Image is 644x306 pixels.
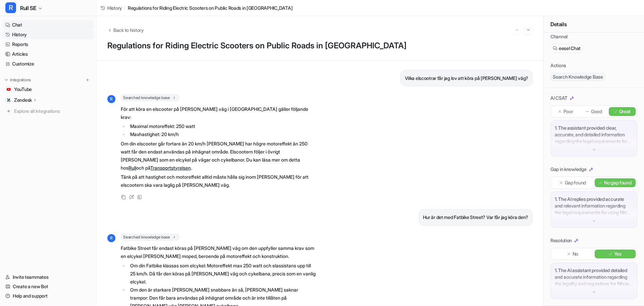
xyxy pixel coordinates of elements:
p: Resolution [550,237,572,244]
span: Back to history [113,27,144,34]
span: Explore all integrations [14,106,91,117]
span: / [124,4,126,11]
span: Rull SE [20,3,36,13]
a: Rull [128,165,136,171]
a: Explore all integrations [3,106,94,116]
a: eesel Chat [553,45,581,52]
img: explore all integrations [5,108,12,115]
a: History [3,30,94,39]
img: Zendesk [7,98,11,102]
a: Articles [3,49,94,59]
li: Maximal motoreffekt: 250 watt [128,122,317,130]
p: Fatbike Street får endast köras på [PERSON_NAME] väg om den uppfyller samma krav som en elcykel [... [121,244,317,260]
a: Reports [3,40,94,49]
p: Zendesk [14,97,32,103]
button: Go to next session [524,26,533,34]
p: No [573,251,578,257]
button: Back to history [107,27,144,34]
span: Regulations for Riding Electric Scooters on Public Roads in [GEOGRAPHIC_DATA] [128,4,292,11]
p: Om din elscooter går fortare än 20 km/h [PERSON_NAME] har högre motoreffekt än 250 watt får den e... [121,140,317,172]
button: Go to previous session [513,26,521,34]
img: down-arrow [592,147,596,152]
p: Tänk på att hastighet och motoreffekt alltid måste hålla sig inom [PERSON_NAME] för att elscooter... [121,173,317,189]
a: YouTubeYouTube [3,85,94,94]
p: No gap found [604,179,632,186]
a: History [101,4,122,11]
span: Searched knowledge base [121,234,179,241]
img: down-arrow [592,290,596,295]
p: 1. The assistant provided clear, accurate, and detailed information regarding the legal requireme... [555,125,633,145]
li: Om din Fatbike klassas som elcykel: Motoreffekt max 250 watt och elassistans upp till 25 km/h. Då... [128,262,317,286]
p: Yes [614,251,622,257]
button: Integrations [3,77,33,83]
p: Hur är det med Fatbike Street? Var får jag köra den? [423,213,528,221]
a: Chat [3,20,94,30]
img: Previous session [515,27,519,33]
p: Actions [550,62,566,69]
span: R [107,95,115,103]
img: YouTube [7,87,11,91]
a: Customize [3,59,94,69]
a: Transportstyrelsen [150,165,191,171]
p: AI CSAT [550,95,568,101]
span: Searched knowledge base [121,94,179,101]
div: Details [544,16,644,33]
p: Good [591,108,602,115]
p: 1. The AI assistant provided detailed and accurate information regarding the legality and regulat... [555,267,633,287]
span: eesel Chat [559,45,581,52]
h1: Regulations for Riding Electric Scooters on Public Roads in [GEOGRAPHIC_DATA] [107,41,533,51]
p: Gap in knowledge [550,166,587,173]
p: Integrations [10,77,31,83]
img: menu_add.svg [85,78,90,82]
img: Next session [526,27,531,33]
p: Vilka elscootrar får jag lov att köra på [PERSON_NAME] väg? [405,74,528,82]
p: Great [619,108,631,115]
p: Poor [563,108,573,115]
p: Channel [550,33,568,40]
span: R [107,234,115,242]
span: Search Knowledge Base [550,73,605,81]
span: YouTube [14,86,32,93]
img: down-arrow [592,219,596,223]
span: History [107,4,122,11]
a: Help and support [3,291,94,301]
li: Maxhastighet: 20 km/h [128,130,317,138]
a: Create a new Bot [3,282,94,291]
img: eeselChat [553,46,557,51]
p: För att köra en elscooter på [PERSON_NAME] väg i [GEOGRAPHIC_DATA] gäller följande krav: [121,105,317,121]
img: expand menu [4,78,9,82]
p: 1. The AI replies provided accurate and relevant information regarding the legal requirements for... [555,196,633,216]
p: Gap found [565,179,586,186]
span: R [5,2,16,13]
a: Invite teammates [3,272,94,282]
